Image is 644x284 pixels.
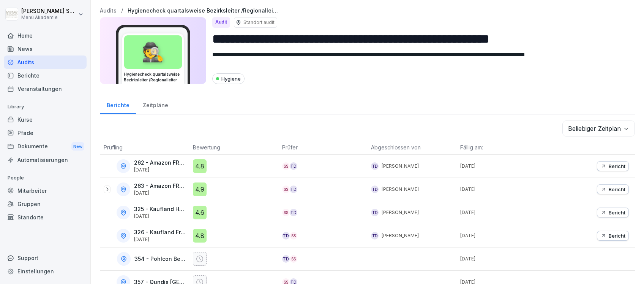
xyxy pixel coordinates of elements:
[371,209,379,216] div: TD
[282,232,290,240] div: TD
[609,209,625,216] p: Bericht
[597,231,629,241] button: Bericht
[371,143,453,151] p: Abgeschlossen von
[4,42,87,56] a: News
[134,190,187,196] p: [DATE]
[290,232,297,240] div: SS
[4,101,87,113] p: Library
[134,229,187,236] p: 326 - Kaufland Frisch Meineweh
[282,209,290,216] div: SS
[460,255,546,262] p: [DATE]
[290,186,297,193] div: TD
[21,8,77,14] p: [PERSON_NAME] Schülzke
[4,140,87,154] div: Dokumente
[371,232,379,240] div: TD
[128,8,279,14] a: Hygienecheck quartalsweise Bezirksleiter /Regionalleiter
[371,186,379,193] div: TD
[460,232,546,239] p: [DATE]
[104,143,185,151] p: Prüfling
[609,233,625,239] p: Bericht
[382,209,419,216] p: [PERSON_NAME]
[21,15,77,20] p: Menü Akademie
[193,143,275,151] p: Bewertung
[597,184,629,194] button: Bericht
[460,209,546,216] p: [DATE]
[4,172,87,184] p: People
[193,182,207,196] div: 4.9
[193,229,207,243] div: 4.8
[456,140,546,155] th: Fällig am:
[121,8,123,14] p: /
[382,232,419,239] p: [PERSON_NAME]
[4,126,87,140] a: Pfade
[609,163,625,169] p: Bericht
[134,183,187,189] p: 263 - Amazon FRA1 [GEOGRAPHIC_DATA]
[382,163,419,170] p: [PERSON_NAME]
[4,113,87,126] a: Kurse
[278,140,368,155] th: Prüfer
[134,160,187,166] p: 262 - Amazon FRA3 [GEOGRAPHIC_DATA]
[100,8,117,14] a: Audits
[382,186,419,193] p: [PERSON_NAME]
[193,159,207,173] div: 4.8
[4,197,87,211] a: Gruppen
[609,186,625,192] p: Bericht
[597,161,629,171] button: Bericht
[282,162,290,170] div: SS
[4,184,87,197] a: Mitarbeiter
[212,73,245,84] div: Hygiene
[243,19,275,26] p: Standort audit
[282,186,290,193] div: SS
[4,265,87,278] a: Einstellungen
[124,35,182,69] div: 🕵️
[4,82,87,95] a: Veranstaltungen
[4,29,87,42] a: Home
[4,251,87,265] div: Support
[4,56,87,69] a: Audits
[212,17,230,28] div: Audit
[134,214,187,219] p: [DATE]
[4,153,87,167] a: Automatisierungen
[290,209,297,216] div: TD
[193,206,207,219] div: 4.6
[371,162,379,170] div: TD
[597,208,629,217] button: Bericht
[290,255,297,263] div: SS
[460,186,546,193] p: [DATE]
[4,140,87,154] a: DokumenteNew
[134,206,187,213] p: 325 - Kaufland Haupt Meineweh
[290,162,297,170] div: TD
[134,167,187,173] p: [DATE]
[71,142,84,151] div: New
[134,237,187,242] p: [DATE]
[100,95,136,114] a: Berichte
[4,211,87,224] a: Standorte
[460,163,546,170] p: [DATE]
[134,256,187,262] p: 354 - Pohlcon Berlin
[282,255,290,263] div: TD
[136,95,175,114] a: Zeitpläne
[4,69,87,82] a: Berichte
[124,71,182,83] h3: Hygienecheck quartalsweise Bezirksleiter /Regionalleiter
